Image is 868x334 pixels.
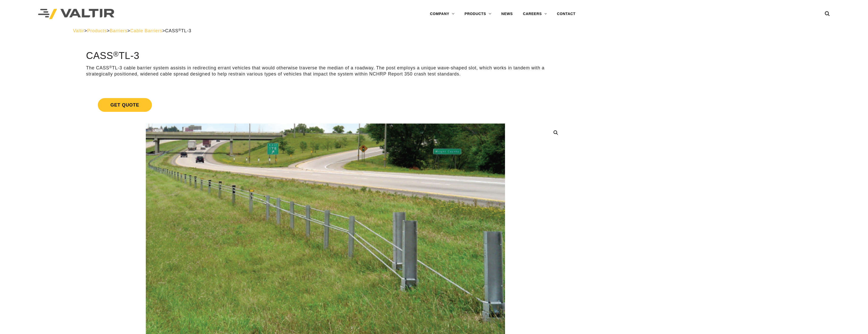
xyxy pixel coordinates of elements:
[165,28,191,33] span: CASS TL-3
[38,9,114,19] img: Valtir
[425,9,460,19] a: COMPANY
[86,51,565,61] h1: CASS TL-3
[87,28,107,33] a: Products
[552,9,581,19] a: CONTACT
[178,28,181,32] sup: ®
[113,50,119,58] sup: ®
[73,28,84,33] a: Valtir
[518,9,552,19] a: CAREERS
[98,98,152,112] span: Get Quote
[496,9,518,19] a: NEWS
[109,65,112,69] sup: ®
[110,28,127,33] a: Barriers
[73,28,795,34] div: > > > >
[86,92,565,118] a: Get Quote
[86,65,565,77] p: The CASS TL-3 cable barrier system assists in redirecting errant vehicles that would otherwise tr...
[460,9,496,19] a: PRODUCTS
[130,28,162,33] a: Cable Barriers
